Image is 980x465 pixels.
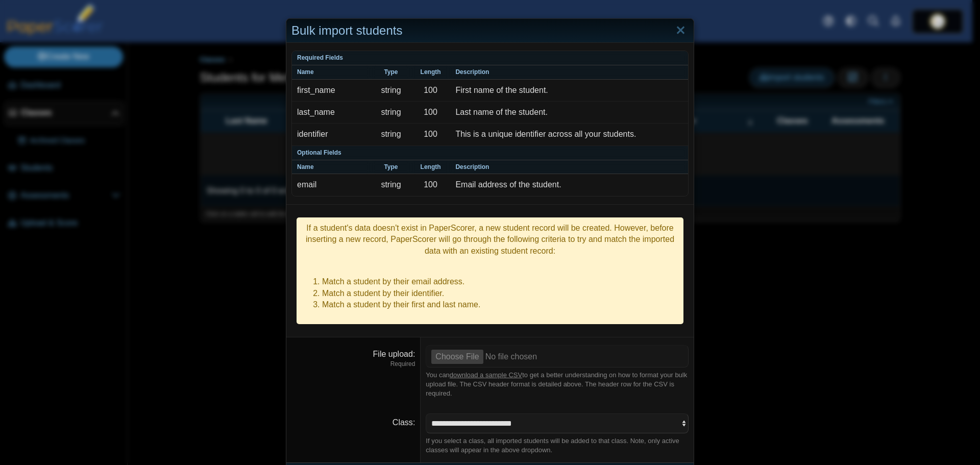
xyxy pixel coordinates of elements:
label: Class [393,418,415,427]
td: string [371,80,411,102]
th: Description [450,65,688,80]
th: Name [292,160,371,175]
td: email [292,174,371,195]
th: Optional Fields [292,146,688,160]
th: Type [371,65,411,80]
li: Match a student by their identifier. [322,288,678,299]
td: string [371,174,411,195]
td: First name of the student. [450,80,688,102]
li: Match a student by their email address. [322,276,678,287]
td: last_name [292,102,371,124]
td: string [371,102,411,124]
td: Email address of the student. [450,174,688,195]
li: Match a student by their first and last name. [322,299,678,310]
a: Close [673,22,689,39]
td: first_name [292,80,371,102]
div: If you select a class, all imported students will be added to that class. Note, only active class... [426,436,689,455]
div: If a student's data doesn't exist in PaperScorer, a new student record will be created. However, ... [302,223,678,257]
td: Last name of the student. [450,102,688,124]
td: 100 [411,174,451,195]
td: 100 [411,80,451,102]
td: This is a unique identifier across all your students. [450,124,688,145]
a: download a sample CSV [450,371,522,379]
label: File upload [373,350,415,358]
th: Required Fields [292,51,688,65]
div: You can to get a better understanding on how to format your bulk upload file. The CSV header form... [426,371,689,399]
td: 100 [411,102,451,124]
th: Description [450,160,688,175]
td: 100 [411,124,451,145]
th: Name [292,65,371,80]
th: Type [371,160,411,175]
td: string [371,124,411,145]
th: Length [411,160,451,175]
th: Length [411,65,451,80]
dfn: Required [291,360,415,369]
td: identifier [292,124,371,145]
div: Bulk import students [286,19,694,43]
